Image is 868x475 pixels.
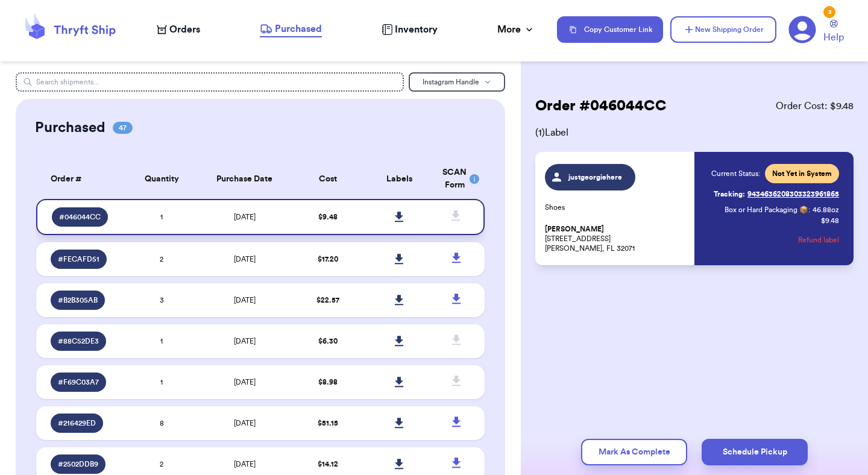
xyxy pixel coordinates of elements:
[702,439,808,465] button: Schedule Pickup
[169,22,200,37] span: Orders
[409,72,505,92] button: Instagram Handle
[545,203,687,212] p: Shoes
[772,169,832,178] span: Not Yet in System
[113,122,133,134] span: 47
[58,336,99,346] span: # 88C52DE3
[567,172,624,182] span: justgeorgiehere
[557,16,663,43] button: Copy Customer Link
[234,379,256,386] span: [DATE]
[318,338,338,345] span: $ 6.30
[234,256,256,263] span: [DATE]
[160,420,164,427] span: 8
[160,213,163,221] span: 1
[316,297,339,304] span: $ 22.57
[58,254,99,264] span: # FECAFD51
[35,118,105,137] h2: Purchased
[58,377,99,387] span: # F69C03A7
[318,213,338,221] span: $ 9.48
[234,297,256,304] span: [DATE]
[545,225,604,234] span: [PERSON_NAME]
[157,22,200,37] a: Orders
[58,418,96,428] span: # 216429ED
[292,159,363,199] th: Cost
[318,420,338,427] span: $ 51.15
[813,205,839,215] span: 46.88 oz
[395,22,438,37] span: Inventory
[808,205,810,215] span: :
[823,20,844,45] a: Help
[497,22,535,37] div: More
[16,72,404,92] input: Search shipments...
[58,459,98,469] span: # 2502DDB9
[198,159,292,199] th: Purchase Date
[714,184,839,204] a: Tracking:9434636208303323961865
[36,159,126,199] th: Order #
[363,159,435,199] th: Labels
[58,295,98,305] span: # B2B305AB
[160,461,163,468] span: 2
[126,159,198,199] th: Quantity
[234,338,256,345] span: [DATE]
[798,227,839,253] button: Refund label
[275,22,322,36] span: Purchased
[160,338,163,345] span: 1
[776,99,854,113] span: Order Cost: $ 9.48
[535,125,854,140] span: ( 1 ) Label
[318,256,338,263] span: $ 17.20
[545,224,687,253] p: [STREET_ADDRESS] [PERSON_NAME], FL 32071
[788,16,816,43] a: 3
[160,297,164,304] span: 3
[714,189,745,199] span: Tracking:
[318,461,338,468] span: $ 14.12
[535,96,667,116] h2: Order # 046044CC
[725,206,808,213] span: Box or Hard Packaging 📦
[711,169,760,178] span: Current Status:
[318,379,338,386] span: $ 8.98
[234,420,256,427] span: [DATE]
[234,213,256,221] span: [DATE]
[59,212,101,222] span: # 046044CC
[442,166,470,192] div: SCAN Form
[821,216,839,225] p: $ 9.48
[160,379,163,386] span: 1
[823,30,844,45] span: Help
[423,78,479,86] span: Instagram Handle
[382,22,438,37] a: Inventory
[160,256,163,263] span: 2
[823,6,835,18] div: 3
[234,461,256,468] span: [DATE]
[670,16,776,43] button: New Shipping Order
[260,22,322,37] a: Purchased
[581,439,687,465] button: Mark As Complete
